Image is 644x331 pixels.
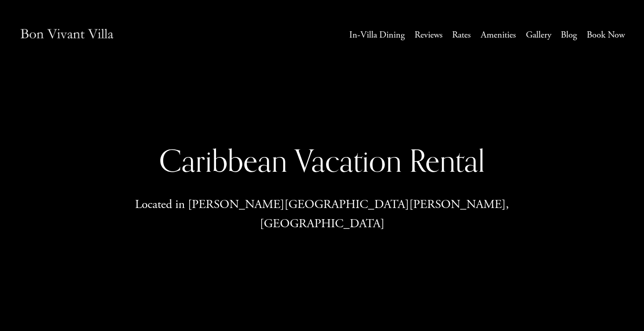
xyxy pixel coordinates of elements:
p: Located in [PERSON_NAME][GEOGRAPHIC_DATA][PERSON_NAME], [GEOGRAPHIC_DATA] [96,195,548,234]
a: Blog [561,27,577,43]
a: Gallery [526,27,551,43]
a: Book Now [587,27,625,43]
a: In-Villa Dining [349,27,405,43]
a: Rates [452,27,471,43]
img: Caribbean Vacation Rental | Bon Vivant Villa [19,19,114,51]
a: Reviews [415,27,443,43]
a: Amenities [481,27,516,43]
h1: Caribbean Vacation Rental [96,142,548,180]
